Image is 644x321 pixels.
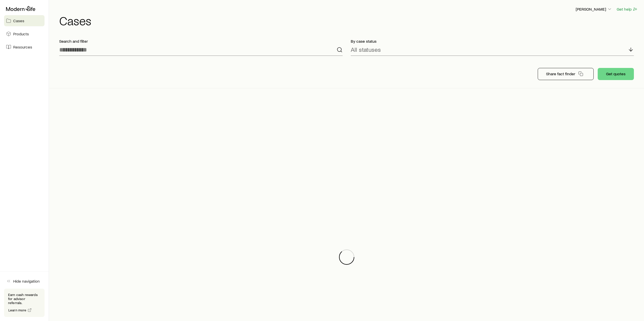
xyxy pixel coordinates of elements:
span: Resources [13,44,32,50]
a: Products [4,28,45,39]
a: Cases [4,15,45,26]
button: Get quotes [598,68,634,80]
button: Share fact finder [538,68,594,80]
p: [PERSON_NAME] [576,7,612,12]
button: Get help [616,6,638,12]
p: Share fact finder [546,71,575,76]
p: By case status [351,39,634,44]
span: Learn more [8,308,27,312]
span: Products [13,31,29,36]
a: Resources [4,41,45,53]
button: [PERSON_NAME] [575,6,612,12]
p: Earn cash rewards for advisor referrals. [8,293,40,305]
p: Search and filter [59,39,343,44]
p: All statuses [351,46,381,53]
div: Earn cash rewards for advisor referrals.Learn more [4,289,45,317]
h1: Cases [59,14,638,27]
span: Cases [13,18,24,23]
button: Hide navigation [4,276,45,287]
span: Hide navigation [13,279,40,284]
